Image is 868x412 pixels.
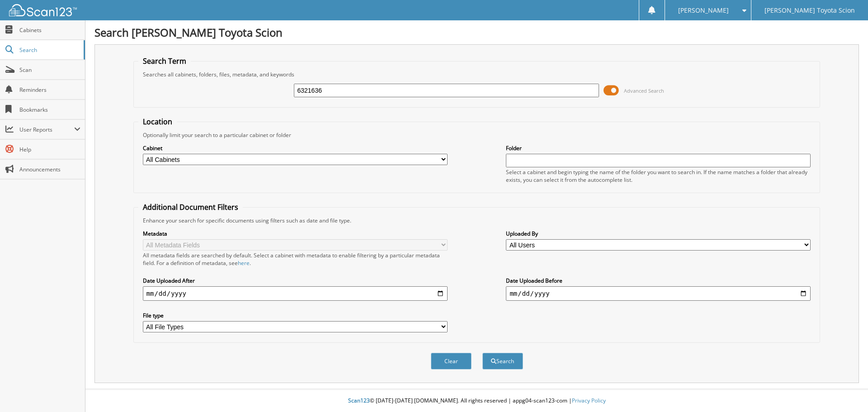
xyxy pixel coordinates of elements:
div: Enhance your search for specific documents using filters such as date and file type. [138,217,816,224]
div: All metadata fields are searched by default. Select a cabinet with metadata to enable filtering b... [143,251,448,267]
span: Search [19,46,79,54]
label: Date Uploaded After [143,277,448,284]
div: Select a cabinet and begin typing the name of the folder you want to search in. If the name match... [506,168,811,184]
h1: Search [PERSON_NAME] Toyota Scion [94,25,859,40]
button: Search [482,353,523,369]
img: scan123-logo-white.svg [9,4,77,16]
label: Date Uploaded Before [506,277,811,284]
span: [PERSON_NAME] [678,8,729,13]
div: Optionally limit your search to a particular cabinet or folder [138,131,816,139]
label: Uploaded By [506,230,811,237]
div: © [DATE]-[DATE] [DOMAIN_NAME]. All rights reserved | appg04-scan123-com | [85,390,868,412]
label: File type [143,312,448,319]
label: Folder [506,144,811,152]
a: here [238,259,250,267]
span: Announcements [19,166,80,173]
button: Clear [431,353,472,369]
span: Scan123 [348,397,370,404]
input: start [143,286,448,301]
legend: Search Term [138,56,191,66]
span: [PERSON_NAME] Toyota Scion [764,8,855,13]
a: Privacy Policy [572,397,606,404]
span: User Reports [19,126,74,133]
legend: Location [138,117,177,127]
span: Cabinets [19,26,80,34]
span: Scan [19,66,80,74]
span: Bookmarks [19,106,80,114]
label: Metadata [143,230,448,237]
label: Cabinet [143,144,448,152]
div: Searches all cabinets, folders, files, metadata, and keywords [138,71,816,78]
span: Advanced Search [624,87,664,94]
span: Reminders [19,86,80,94]
legend: Additional Document Filters [138,202,243,212]
span: Help [19,146,80,153]
input: end [506,286,811,301]
iframe: Chat Widget [823,369,868,412]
